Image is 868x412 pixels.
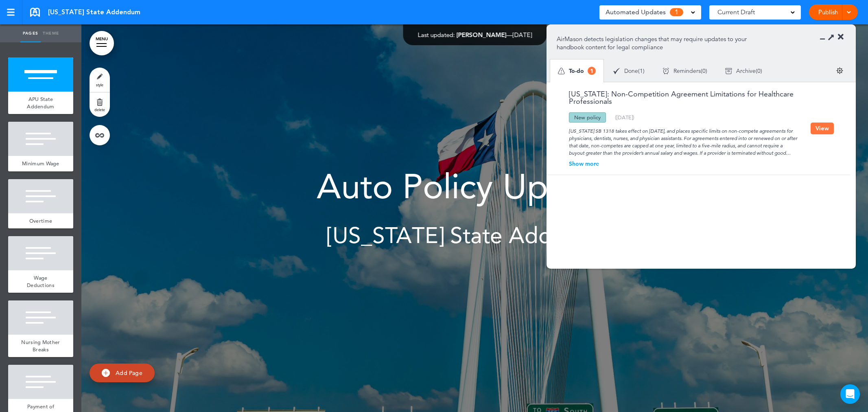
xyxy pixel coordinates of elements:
span: Last updated: [418,31,455,39]
span: 1 [640,68,643,74]
span: [US_STATE] State Addendum [48,8,140,17]
a: APU State Addendum [8,92,73,114]
img: apu_icons_done.svg [613,68,620,75]
span: [PERSON_NAME] [456,31,506,39]
p: AirMason detects legislation changes that may require updates to your handbook content for legal ... [557,35,759,51]
span: style [96,82,103,87]
a: Add Page [90,364,155,383]
div: ( ) [654,60,716,82]
img: apu_icons_todo.svg [558,68,565,75]
span: Auto Policy Updates [317,166,633,207]
span: [US_STATE] State Addendum [327,222,623,249]
img: add.svg [102,369,110,377]
a: Theme [41,24,61,42]
div: Show more [557,161,811,167]
a: Wage Deductions [8,270,73,293]
a: Pages [20,24,41,42]
span: Wage Deductions [27,274,55,289]
span: To-do [569,68,584,74]
div: ( ) [604,60,654,82]
span: [DATE] [512,31,532,39]
a: delete [90,92,110,117]
span: Minimum Wage [22,160,59,167]
a: Minimum Wage [8,156,73,171]
span: Nursing Mother Breaks [21,339,60,353]
div: [US_STATE] SB 1318 takes effect on [DATE], and places specific limits on non-compete agreements f... [557,123,811,157]
img: apu_icons_archive.svg [725,68,732,75]
span: [DATE] [617,114,633,121]
a: Publish [815,4,841,20]
img: apu_icons_remind.svg [662,68,669,75]
div: New policy [569,112,606,123]
span: APU State Addendum [27,96,54,110]
span: Add Page [116,369,142,377]
img: settings.svg [836,67,843,74]
span: 1 [670,8,683,16]
button: View [811,123,834,134]
span: Overtime [29,217,52,224]
span: Archive [736,68,756,74]
span: 0 [757,68,761,74]
span: Reminders [673,68,701,74]
a: MENU [90,31,114,55]
div: ( ) [716,60,771,82]
a: style [90,68,110,92]
div: Open Intercom Messenger [840,384,860,404]
span: Done [624,68,638,74]
a: [US_STATE]: Non-Competition Agreement Limitations for Healthcare Professionals [557,90,811,105]
span: 0 [702,68,706,74]
a: Nursing Mother Breaks [8,335,73,357]
span: delete [94,107,105,112]
span: Automated Updates [606,7,666,18]
span: 1 [588,67,596,75]
div: — [418,32,532,38]
span: Current Draft [717,7,755,18]
a: Overtime [8,213,73,229]
div: ( ) [615,115,634,120]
